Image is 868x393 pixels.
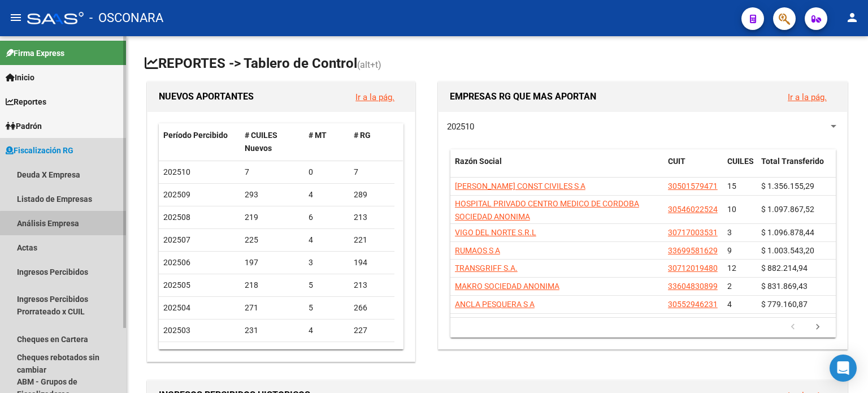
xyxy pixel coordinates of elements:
div: 458 [354,347,390,360]
span: $ 1.003.543,20 [761,246,814,255]
div: 7 [354,166,390,179]
div: 3 [309,256,345,269]
div: 472 [245,347,300,360]
span: 9 [727,246,732,255]
div: 4 [309,234,345,247]
span: 12 [727,264,736,273]
div: 225 [245,234,300,247]
button: Ir a la pág. [779,87,836,107]
a: Ir a la pág. [788,92,827,102]
datatable-header-cell: # RG [349,123,394,161]
span: 202510 [447,122,474,132]
span: 30546022524 [668,205,718,214]
div: 231 [245,324,300,337]
span: 202502 [163,348,190,357]
span: CUIT [668,157,685,166]
span: [PERSON_NAME] CONST CIVILES S A [455,182,585,191]
mat-icon: person [845,11,859,24]
span: 33604830899 [668,282,718,291]
span: Firma Express [6,47,64,59]
span: 202506 [163,258,190,267]
div: 194 [354,256,390,269]
span: 2 [727,282,732,291]
span: 202509 [163,190,190,199]
h1: REPORTES -> Tablero de Control [145,54,850,74]
div: 293 [245,188,300,201]
a: Ir a la pág. [355,92,394,102]
span: 4 [727,300,732,309]
span: $ 779.160,87 [761,300,808,309]
mat-icon: menu [9,11,23,24]
div: 266 [354,301,390,314]
a: go to previous page [782,321,804,334]
span: VIGO DEL NORTE S.R.L [455,228,536,237]
span: # CUILES Nuevos [245,131,277,153]
span: 202507 [163,235,190,244]
div: 221 [354,234,390,247]
span: 10 [727,205,736,214]
span: Razón Social [455,157,502,166]
div: 289 [354,188,390,201]
div: 219 [245,211,300,224]
span: RUMAOS S A [455,246,500,255]
div: 213 [354,279,390,292]
span: - OSCONARA [89,6,163,31]
div: 4 [309,324,345,337]
div: 14 [309,347,345,360]
span: NUEVOS APORTANTES [159,91,254,102]
div: 4 [309,188,345,201]
span: Reportes [6,96,46,108]
span: Total Transferido [761,157,824,166]
span: $ 882.214,94 [761,264,808,273]
span: 15 [727,182,736,191]
span: (alt+t) [357,59,381,70]
span: HOSPITAL PRIVADO CENTRO MEDICO DE CORDOBA SOCIEDAD ANONIMA [455,199,639,221]
span: CUILES [727,157,754,166]
div: 5 [309,279,345,292]
span: # MT [309,131,327,140]
span: 30712019480 [668,264,718,273]
div: 197 [245,256,300,269]
span: Fiscalización RG [6,144,73,157]
span: 33699581629 [668,246,718,255]
div: 6 [309,211,345,224]
span: MAKRO SOCIEDAD ANONIMA [455,282,559,291]
button: Ir a la pág. [346,87,403,107]
span: TRANSGRIFF S.A. [455,264,518,273]
span: # RG [354,131,371,140]
span: Período Percibido [163,131,228,140]
span: 30501579471 [668,182,718,191]
datatable-header-cell: # MT [304,123,349,161]
span: $ 831.869,43 [761,282,808,291]
datatable-header-cell: Total Transferido [757,149,836,187]
span: $ 1.356.155,29 [761,182,814,191]
span: Inicio [6,71,34,84]
div: 213 [354,211,390,224]
div: 0 [309,166,345,179]
div: 218 [245,279,300,292]
div: 227 [354,324,390,337]
datatable-header-cell: Período Percibido [159,123,240,161]
datatable-header-cell: CUIT [663,149,723,187]
span: 202508 [163,213,190,222]
a: go to next page [807,321,828,334]
span: 30717003531 [668,228,718,237]
div: 271 [245,301,300,314]
div: Open Intercom Messenger [830,355,857,382]
span: 202505 [163,280,190,290]
datatable-header-cell: Razón Social [450,149,663,187]
span: 30552946231 [668,300,718,309]
span: EMPRESAS RG QUE MAS APORTAN [450,91,596,102]
span: ANCLA PESQUERA S A [455,300,535,309]
div: 7 [245,166,300,179]
span: 202504 [163,303,190,312]
span: 3 [727,228,732,237]
datatable-header-cell: # CUILES Nuevos [240,123,305,161]
div: 5 [309,301,345,314]
span: $ 1.097.867,52 [761,205,814,214]
span: 202503 [163,326,190,335]
span: $ 1.096.878,44 [761,228,814,237]
datatable-header-cell: CUILES [723,149,757,187]
span: 202510 [163,167,190,176]
span: Padrón [6,120,42,132]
